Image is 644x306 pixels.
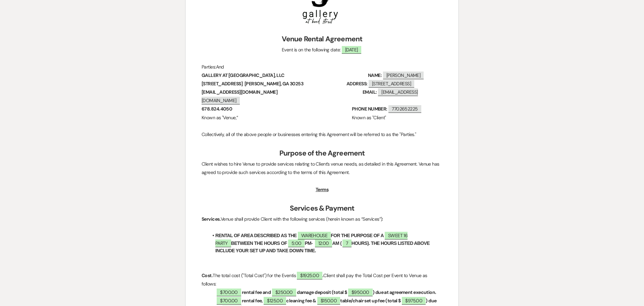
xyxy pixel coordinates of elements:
span: [STREET_ADDRESS] [369,80,414,88]
strong: 678.824.4050 [202,106,232,112]
strong: Purpose of the Agreement [279,148,365,158]
span: Known as "Venue,” [202,115,238,121]
span: $150.00 [317,297,340,305]
span: Parties: [202,64,216,70]
span: 5:00 [288,239,305,247]
strong: NAME: [368,72,382,78]
strong: [PERSON_NAME], GA 30253 [245,81,303,87]
u: Terms [316,186,328,192]
strong: EMAIL: [363,89,377,95]
strong: AM ( [332,241,341,246]
strong: ADDRESS: [346,81,368,87]
strong: [EMAIL_ADDRESS][DOMAIN_NAME] [202,89,277,95]
span: [EMAIL_ADDRESS][DOMAIN_NAME] [202,88,418,104]
strong: cleaning fee & [286,298,316,304]
strong: PM- [305,241,313,246]
strong: table/chair set up fee (total $ [340,298,401,304]
span: $250.00 [272,289,296,296]
strong: GALLERY AT [GEOGRAPHIC_DATA], LLC [202,72,284,78]
strong: Services. [202,216,221,222]
p: And [202,63,442,71]
span: 7 [342,239,351,247]
strong: damage deposit (total $ [297,289,347,295]
p: Venue shall provide Client with the following services (herein known as “Services”): [202,215,442,223]
p: Client wishes to hire Venue to provide services relating to Client’s venue needs, as detailed in ... [202,160,442,177]
strong: Services & Payment [290,204,355,213]
span: 12:00 [315,239,332,247]
span: $125.00 [264,297,286,305]
strong: [STREET_ADDRESS] [202,81,243,87]
strong: BETWEEN THE HOURS OF [231,241,287,246]
span: [DATE] [342,46,361,54]
span: $975.00 [402,297,426,305]
span: $950.00 [348,289,373,296]
strong: RENTAL OF AREA DESCRIBED AS THE [215,233,297,238]
strong: ) due at agreement execution. [373,289,436,295]
span: SWEET 16 PARTY [215,232,408,247]
span: WAREHOUSE [298,232,331,239]
span: [PERSON_NAME] [383,72,424,79]
p: Collectively, all of the above people or businesses entering this Agreement will be referred to a... [202,130,442,139]
strong: Cost. [202,272,213,278]
span: 7702652225 [388,105,421,113]
p: Event is on the following date: [202,46,442,54]
span: The total cost ("Total Cost") for the Event [213,272,293,278]
strong: rental fee, [242,298,263,304]
p: is [202,271,442,288]
strong: . [322,272,323,278]
strong: FOR THE PURPOSE OF A [331,233,384,238]
span: $1925.00 [297,272,322,279]
strong: PHONE NUMBER: [352,106,387,112]
span: $700.00 [217,297,241,305]
strong: rental fee and [242,289,271,295]
strong: Venue Rental Agreement [282,34,363,44]
span: Known as "Client" [352,115,386,121]
span: $700.00 [217,289,241,296]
